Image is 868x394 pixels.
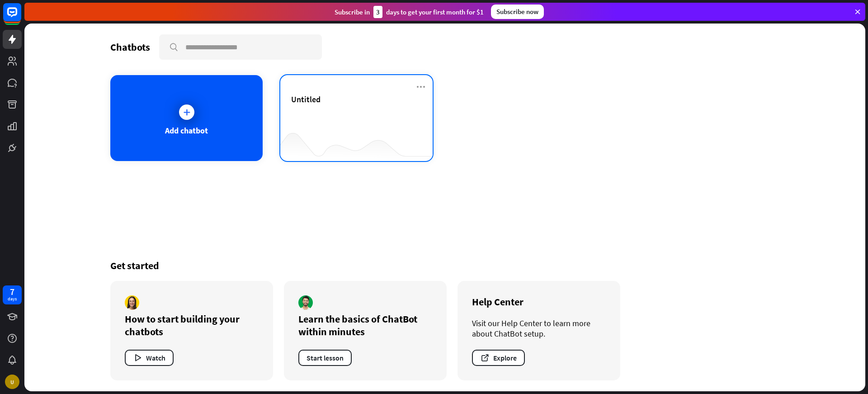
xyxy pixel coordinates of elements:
[298,313,432,338] div: Learn the basics of ChatBot within minutes
[472,318,606,339] div: Visit our Help Center to learn more about ChatBot setup.
[3,285,22,304] a: 7 days
[335,6,484,18] div: Subscribe in days to get your first month for $1
[165,125,208,136] div: Add chatbot
[8,296,17,302] div: days
[373,6,382,18] div: 3
[125,313,259,338] div: How to start building your chatbots
[7,4,34,31] button: Open LiveChat chat widget
[298,295,313,310] img: author
[125,295,139,310] img: author
[472,295,606,308] div: Help Center
[10,288,14,296] div: 7
[110,259,779,272] div: Get started
[291,94,321,104] span: Untitled
[5,375,19,389] div: U
[491,5,544,19] div: Subscribe now
[125,350,174,366] button: Watch
[472,350,525,366] button: Explore
[298,350,352,366] button: Start lesson
[110,41,150,53] div: Chatbots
